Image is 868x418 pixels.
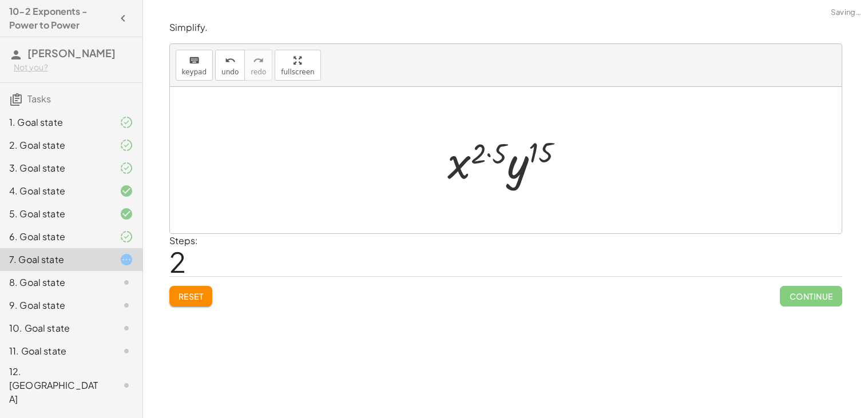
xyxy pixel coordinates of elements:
[120,230,133,244] i: Task finished and part of it marked as correct.
[120,298,133,312] i: Task not started.
[27,93,51,105] span: Tasks
[9,276,101,289] div: 8. Goal state
[169,234,198,246] label: Steps:
[120,138,133,152] i: Task finished and part of it marked as correct.
[14,62,133,73] div: Not you?
[215,50,245,81] button: undoundo
[179,291,204,301] span: Reset
[9,298,101,312] div: 9. Goal state
[120,253,133,266] i: Task started.
[253,54,264,67] i: redo
[169,21,842,34] p: Simplify.
[244,50,272,81] button: redoredo
[189,54,200,67] i: keyboard
[831,7,861,18] span: Saving…
[9,230,101,244] div: 6. Goal state
[9,207,101,221] div: 5. Goal state
[9,161,101,175] div: 3. Goal state
[281,68,314,76] span: fullscreen
[120,207,133,221] i: Task finished and correct.
[9,184,101,198] div: 4. Goal state
[27,46,116,59] span: [PERSON_NAME]
[9,5,113,32] h4: 10-2 Exponents - Power to Power
[9,253,101,266] div: 7. Goal state
[176,50,213,81] button: keyboardkeypad
[9,138,101,152] div: 2. Goal state
[251,68,266,76] span: redo
[9,116,101,129] div: 1. Goal state
[182,68,207,76] span: keypad
[225,54,236,67] i: undo
[9,365,101,406] div: 12. [GEOGRAPHIC_DATA]
[120,344,133,358] i: Task not started.
[120,161,133,175] i: Task finished and part of it marked as correct.
[120,184,133,198] i: Task finished and correct.
[120,116,133,129] i: Task finished and part of it marked as correct.
[9,344,101,358] div: 11. Goal state
[275,50,320,81] button: fullscreen
[169,244,186,279] span: 2
[9,321,101,335] div: 10. Goal state
[169,286,213,306] button: Reset
[120,321,133,335] i: Task not started.
[120,276,133,289] i: Task not started.
[221,68,239,76] span: undo
[120,379,133,392] i: Task not started.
